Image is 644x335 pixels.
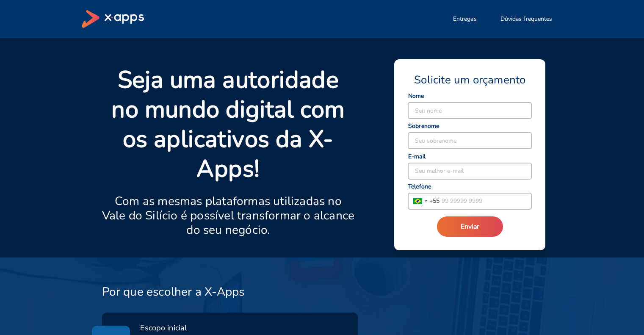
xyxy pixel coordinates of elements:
input: Seu sobrenome [408,133,531,149]
button: Dúvidas frequentes [490,11,563,28]
button: Entregas [443,11,487,28]
input: 99 99999 9999 [439,193,531,209]
span: Solicite um orçamento [414,73,525,87]
input: Seu melhor e-mail [408,163,531,179]
h3: Por que escolher a X-Apps [102,285,245,299]
input: Seu nome [408,102,531,119]
span: Escopo inicial [140,323,187,333]
span: Entregas [453,15,477,23]
p: Com as mesmas plataformas utilizadas no Vale do Silício é possível transformar o alcance do seu n... [102,194,355,237]
span: Dúvidas frequentes [500,15,553,23]
span: Enviar [461,222,479,231]
p: Seja uma autoridade no mundo digital com os aplicativos da X-Apps! [102,65,355,184]
button: Enviar [437,216,503,237]
span: + 55 [429,197,439,205]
